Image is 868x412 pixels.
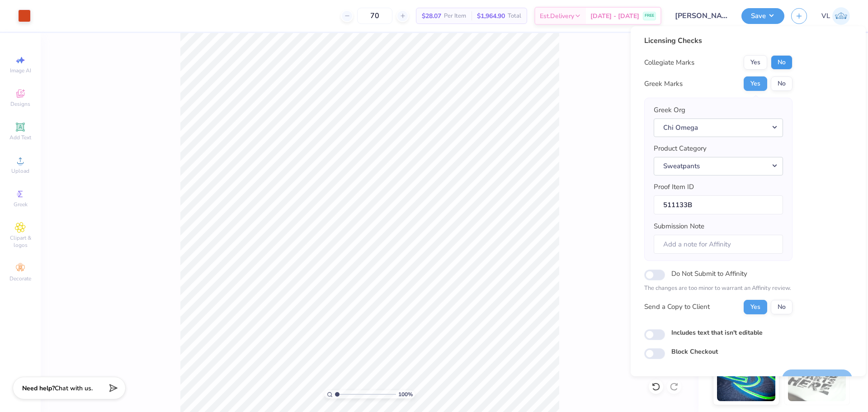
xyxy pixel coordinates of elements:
[671,328,763,337] label: Includes text that isn't editable
[654,235,783,254] input: Add a note for Affinity
[644,57,694,68] div: Collegiate Marks
[644,302,710,312] div: Send a Copy to Client
[14,201,28,208] span: Greek
[741,8,784,24] button: Save
[654,105,685,115] label: Greek Org
[477,11,505,21] span: $1,964.90
[540,11,574,21] span: Est. Delivery
[590,11,639,21] span: [DATE] - [DATE]
[645,13,654,19] span: FREE
[508,11,521,21] span: Total
[55,384,93,393] span: Chat with us.
[10,100,30,108] span: Designs
[771,55,793,70] button: No
[671,347,718,356] label: Block Checkout
[821,7,850,25] a: VL
[744,76,767,91] button: Yes
[654,221,704,232] label: Submission Note
[771,76,793,91] button: No
[821,11,830,21] span: VL
[5,234,36,249] span: Clipart & logos
[444,11,466,21] span: Per Item
[654,143,707,154] label: Product Category
[744,55,767,70] button: Yes
[422,11,441,21] span: $28.07
[9,134,31,141] span: Add Text
[9,275,31,282] span: Decorate
[717,356,775,401] img: Glow in the Dark Ink
[644,35,793,46] div: Licensing Checks
[22,384,55,393] strong: Need help?
[398,390,413,398] span: 100 %
[10,67,31,74] span: Image AI
[654,182,694,192] label: Proof Item ID
[644,284,793,293] p: The changes are too minor to warrant an Affinity review.
[654,118,783,137] button: Chi Omega
[671,268,747,279] label: Do Not Submit to Affinity
[11,167,29,175] span: Upload
[832,7,850,25] img: Vincent Lloyd Laurel
[654,157,783,175] button: Sweatpants
[771,300,793,314] button: No
[644,79,683,89] div: Greek Marks
[744,300,767,314] button: Yes
[788,356,846,401] img: Water based Ink
[668,7,735,25] input: Untitled Design
[357,8,392,24] input: – –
